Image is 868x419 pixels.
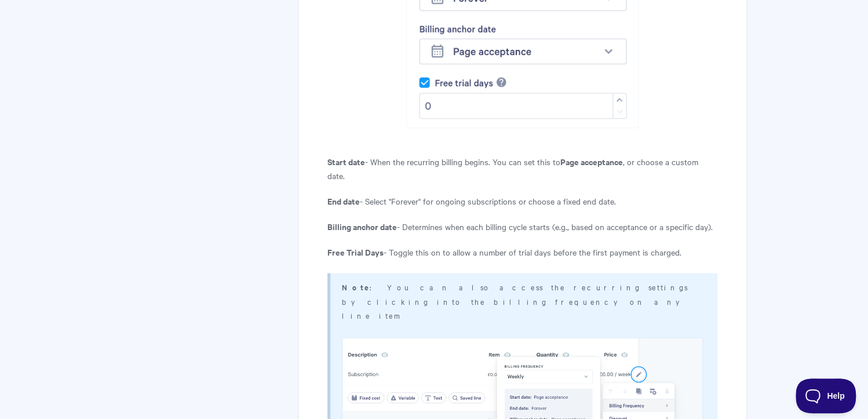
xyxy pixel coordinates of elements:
p: : You can also access the recurring settings by clicking into the billing frequency on any line item [342,280,703,322]
p: - Determines when each billing cycle starts (e.g., based on acceptance or a specific day). [327,220,717,234]
strong: Page acceptance [560,155,623,167]
b: Start date [327,155,365,167]
b: Note [342,282,370,293]
p: - Toggle this on to allow a number of trial days before the first payment is charged. [327,245,717,259]
iframe: Toggle Customer Support [796,378,856,413]
b: Billing anchor date [327,220,397,232]
p: - Select "Forever" for ongoing subscriptions or choose a fixed end date. [327,194,717,208]
b: End date [327,195,360,207]
b: Free Trial Days [327,246,384,258]
p: - When the recurring billing begins. You can set this to , or choose a custom date. [327,155,717,183]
